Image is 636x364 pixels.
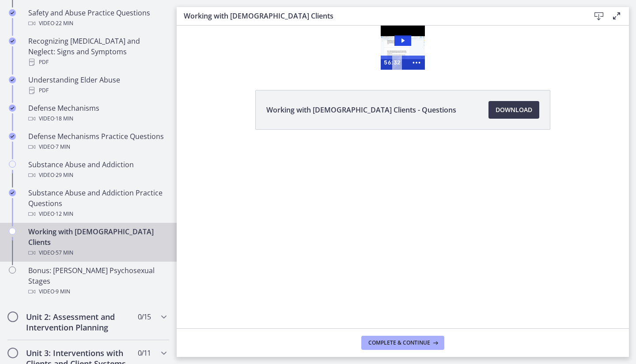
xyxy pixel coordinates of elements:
[28,188,166,219] div: Substance Abuse and Addiction Practice Questions
[28,248,166,258] div: Video
[26,311,134,333] h2: Unit 2: Assessment and Intervention Planning
[9,189,16,196] i: Completed
[266,105,456,115] span: Working with [DEMOGRAPHIC_DATA] Clients - Questions
[488,101,539,119] a: Download
[28,113,166,124] div: Video
[231,30,248,44] button: Show more buttons
[28,85,166,96] div: PDF
[28,103,166,124] div: Defense Mechanisms
[28,8,166,29] div: Safety and Abuse Practice Questions
[9,38,16,45] i: Completed
[28,209,166,219] div: Video
[28,75,166,96] div: Understanding Elder Abuse
[9,133,16,140] i: Completed
[138,311,151,322] span: 0 / 15
[28,226,166,258] div: Working with [DEMOGRAPHIC_DATA] Clients
[9,9,16,16] i: Completed
[54,18,73,29] span: · 22 min
[28,170,166,180] div: Video
[138,348,151,358] span: 0 / 11
[28,265,166,297] div: Bonus: [PERSON_NAME] Psychosexual Stages
[54,248,73,258] span: · 57 min
[9,105,16,112] i: Completed
[9,76,16,83] i: Completed
[54,170,73,180] span: · 29 min
[54,113,73,124] span: · 18 min
[368,339,430,346] span: Complete & continue
[184,11,576,21] h3: Working with [DEMOGRAPHIC_DATA] Clients
[28,36,166,68] div: Recognizing [MEDICAL_DATA] and Neglect: Signs and Symptoms
[28,286,166,297] div: Video
[177,26,629,70] iframe: Video Lesson
[361,336,444,350] button: Complete & continue
[220,30,227,44] div: Playbar
[28,159,166,180] div: Substance Abuse and Addiction
[28,142,166,152] div: Video
[28,57,166,68] div: PDF
[54,142,70,152] span: · 7 min
[28,18,166,29] div: Video
[54,209,73,219] span: · 12 min
[28,131,166,152] div: Defense Mechanisms Practice Questions
[496,105,532,115] span: Download
[54,286,70,297] span: · 9 min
